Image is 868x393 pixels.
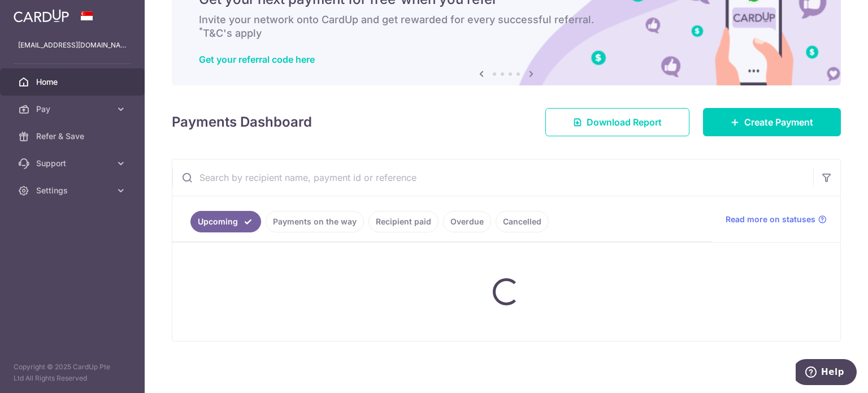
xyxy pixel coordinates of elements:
[36,131,111,142] span: Refer & Save
[703,108,841,136] a: Create Payment
[172,159,813,196] input: Search by recipient name, payment id or reference
[14,9,69,23] img: CardUp
[587,115,662,129] span: Download Report
[368,211,439,232] a: Recipient paid
[199,13,814,40] h6: Invite your network onto CardUp and get rewarded for every successful referral. T&C's apply
[496,211,549,232] a: Cancelled
[18,40,127,51] p: [EMAIL_ADDRESS][DOMAIN_NAME]
[36,158,111,169] span: Support
[744,115,813,129] span: Create Payment
[172,112,312,132] h4: Payments Dashboard
[266,211,364,232] a: Payments on the way
[443,211,491,232] a: Overdue
[36,76,111,88] span: Home
[545,108,689,136] a: Download Report
[796,359,857,387] iframe: Opens a widget where you can find more information
[36,185,111,196] span: Settings
[190,211,261,232] a: Upcoming
[726,214,827,225] a: Read more on statuses
[726,214,815,225] span: Read more on statuses
[199,54,315,65] a: Get your referral code here
[36,103,111,115] span: Pay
